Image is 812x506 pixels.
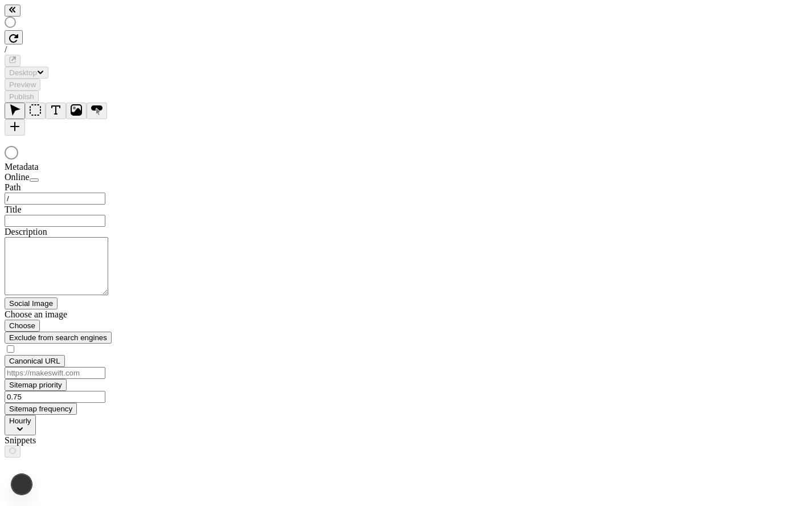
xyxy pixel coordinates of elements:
button: Desktop [5,67,48,79]
button: Preview [5,79,40,91]
span: Desktop [9,68,37,77]
button: Choose [5,320,40,332]
button: Social Image [5,297,58,309]
span: Choose [9,321,35,330]
button: Exclude from search engines [5,332,112,344]
span: Hourly [9,417,31,425]
span: Canonical URL [9,357,60,365]
span: Title [5,205,22,214]
input: https://makeswift.com [5,367,105,379]
span: Preview [9,80,36,89]
button: Text [46,103,66,119]
span: Sitemap frequency [9,405,72,413]
button: Publish [5,91,39,103]
div: / [5,44,807,55]
span: Sitemap priority [9,381,62,389]
div: Snippets [5,435,141,446]
button: Button [87,103,107,119]
div: Choose an image [5,309,141,320]
button: Box [25,103,46,119]
span: Path [5,182,20,192]
span: Description [5,227,47,236]
span: Publish [9,92,34,101]
button: Image [66,103,87,119]
button: Canonical URL [5,355,65,367]
span: Social Image [9,299,53,308]
span: Online [5,172,30,182]
span: Exclude from search engines [9,333,107,342]
button: Hourly [5,415,36,435]
button: Sitemap priority [5,379,67,391]
button: Sitemap frequency [5,403,77,415]
div: Metadata [5,162,141,172]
